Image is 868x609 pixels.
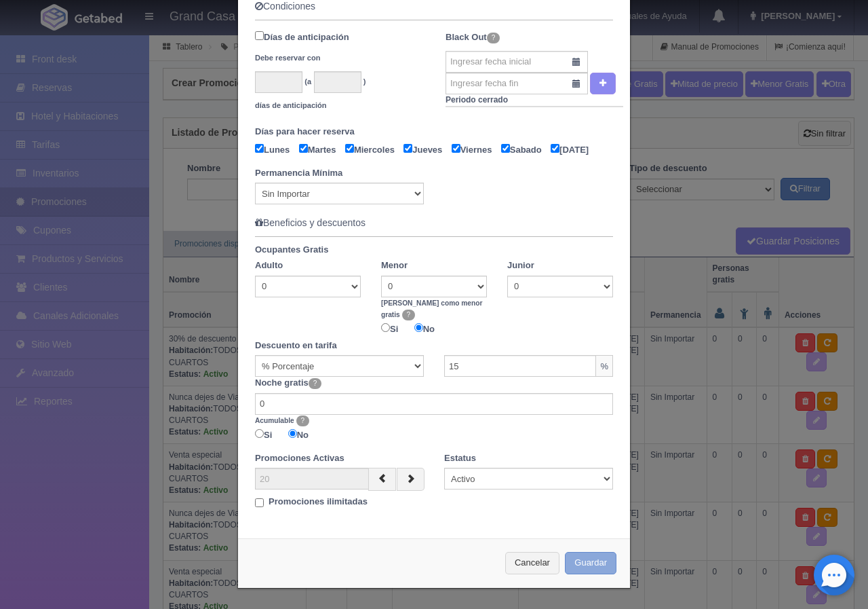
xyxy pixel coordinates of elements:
input: Cantidad [444,355,596,377]
span: % [596,355,613,377]
label: Si [381,320,398,336]
label: Si [255,426,272,442]
th: Periodo cerrado [446,94,623,107]
small: ) [363,77,366,86]
label: Noche gratis [255,377,309,390]
input: Si [381,323,390,332]
button: Guardar [565,552,616,574]
label: Martes [299,141,343,157]
label: No [401,320,435,336]
small: (a [304,77,311,86]
span: ? [309,378,322,389]
label: Jueves [403,141,449,157]
label: Adulto [255,259,283,272]
label: Black Out [446,27,500,48]
input: [DATE] [551,144,559,153]
label: Menor [381,259,408,272]
span: ? [487,33,500,43]
label: No [275,426,309,442]
input: Jueves [403,144,412,153]
input: No [288,429,297,438]
label: Sabado [501,141,549,157]
label: [DATE] [551,141,595,157]
label: Miercoles [345,141,401,157]
b: Acumulable [255,417,294,424]
label: Promociones Activas [255,452,344,465]
label: Descuento en tarifa [255,339,337,352]
input: Miercoles [345,144,354,153]
span: ? [296,416,310,426]
b: [PERSON_NAME] como menor gratis [381,299,482,318]
button: Cancelar [505,552,559,574]
input: Días de anticipación Debe reservar con [255,31,264,40]
label: Permanencia Mínima [255,167,342,180]
small: Debe reservar con [255,54,320,62]
input: Si [255,429,264,438]
input: Viernes [452,144,460,153]
h5: Condiciones [255,1,613,12]
small: días de anticipación [255,101,327,109]
span: ? [402,310,416,320]
label: Lunes [255,141,296,157]
label: Ocupantes Gratis [245,244,623,257]
input: Ingresar fecha fin [446,73,588,94]
input: No [414,323,423,332]
input: Lunes [255,144,264,153]
label: Viernes [452,141,499,157]
label: Junior [507,259,534,272]
label: Estatus [444,452,476,465]
input: Cantidad [255,393,613,415]
h5: Beneficios y descuentos [255,218,613,228]
input: Sabado [501,144,510,153]
b: Promociones ilimitadas [269,496,368,506]
label: Días para hacer reserva [245,126,623,139]
input: Promociones ilimitadas [255,498,264,507]
label: Días de anticipación [255,27,349,68]
input: Martes [299,144,308,153]
input: Ingresar fecha inicial [446,51,588,73]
